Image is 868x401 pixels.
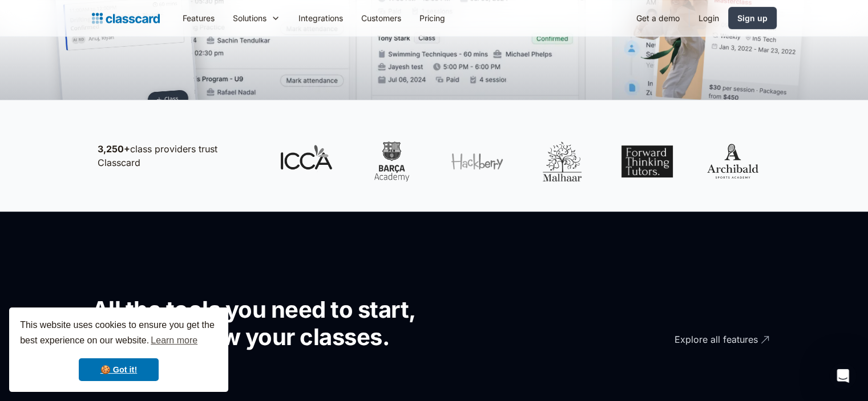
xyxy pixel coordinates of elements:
a: Get a demo [627,5,689,31]
img: tab_domain_overview_orange.svg [31,66,40,75]
a: Explore all features [611,324,771,355]
a: Sign up [728,7,777,29]
a: Customers [352,5,410,31]
h2: All the tools you need to start, run, and grow your classes. [92,296,454,351]
div: Sign up [737,12,768,24]
a: learn more about cookies [149,332,199,349]
div: Solutions [224,5,289,31]
a: dismiss cookie message [79,358,159,381]
div: Keywords by Traffic [126,67,192,75]
div: Domain Overview [43,67,102,75]
a: Pricing [410,5,454,31]
a: Login [689,5,728,31]
div: cookieconsent [9,307,228,392]
div: Domain: [DOMAIN_NAME] [30,30,126,39]
img: tab_keywords_by_traffic_grey.svg [114,66,123,75]
div: Explore all features [675,324,758,346]
a: Features [173,5,224,31]
img: website_grey.svg [18,30,27,39]
iframe: Intercom live chat [829,362,857,390]
a: Logo [92,10,160,26]
div: v 4.0.25 [32,18,56,27]
p: class providers trust Classcard [98,142,257,169]
strong: 3,250+ [98,143,130,155]
a: Integrations [289,5,352,31]
img: logo_orange.svg [18,18,27,27]
div: Solutions [233,12,267,24]
span: This website uses cookies to ensure you get the best experience on our website. [20,318,217,349]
